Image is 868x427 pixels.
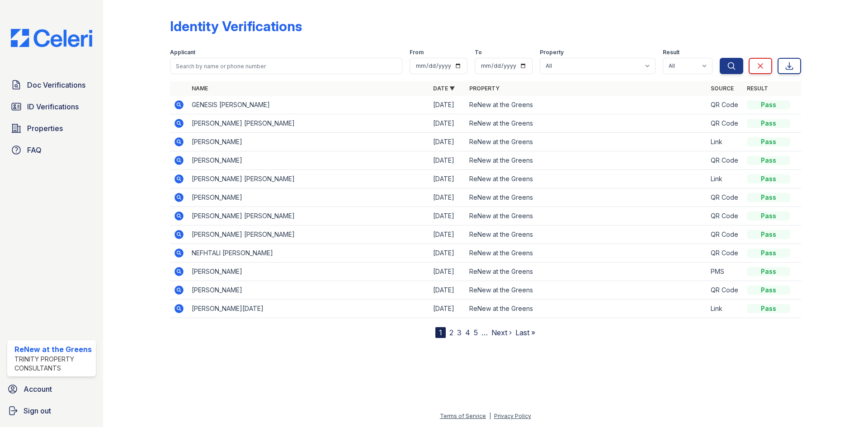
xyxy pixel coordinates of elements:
[429,207,466,225] td: [DATE]
[707,281,743,300] td: QR Code
[707,188,743,207] td: QR Code
[707,244,743,263] td: QR Code
[27,123,63,134] span: Properties
[7,76,96,94] a: Doc Verifications
[24,384,52,394] span: Account
[429,133,466,151] td: [DATE]
[707,114,743,133] td: QR Code
[707,207,743,225] td: QR Code
[429,300,466,318] td: [DATE]
[24,405,51,416] span: Sign out
[465,328,470,337] a: 4
[410,49,424,56] label: From
[429,244,466,263] td: [DATE]
[466,170,707,188] td: ReNew at the Greens
[707,263,743,281] td: PMS
[747,267,790,276] div: Pass
[707,170,743,188] td: Link
[188,225,429,244] td: [PERSON_NAME] [PERSON_NAME]
[515,328,535,337] a: Last »
[7,98,96,116] a: ID Verifications
[429,151,466,170] td: [DATE]
[540,49,564,56] label: Property
[489,413,491,419] div: |
[466,133,707,151] td: ReNew at the Greens
[27,101,79,112] span: ID Verifications
[466,263,707,281] td: ReNew at the Greens
[707,133,743,151] td: Link
[747,119,790,128] div: Pass
[188,114,429,133] td: [PERSON_NAME] [PERSON_NAME]
[747,156,790,165] div: Pass
[466,225,707,244] td: ReNew at the Greens
[14,355,92,373] div: Trinity Property Consultants
[747,304,790,313] div: Pass
[170,18,302,34] div: Identity Verifications
[429,281,466,300] td: [DATE]
[747,137,790,146] div: Pass
[747,286,790,295] div: Pass
[188,151,429,170] td: [PERSON_NAME]
[14,344,92,355] div: ReNew at the Greens
[188,96,429,114] td: GENESIS [PERSON_NAME]
[466,96,707,114] td: ReNew at the Greens
[747,193,790,202] div: Pass
[435,327,446,338] div: 1
[4,29,99,47] img: CE_Logo_Blue-a8612792a0a2168367f1c8372b55b34899dd931a85d93a1a3d3e32e68fde9ad4.png
[4,380,99,398] a: Account
[466,281,707,300] td: ReNew at the Greens
[491,328,512,337] a: Next ›
[707,151,743,170] td: QR Code
[475,49,482,56] label: To
[747,230,790,239] div: Pass
[7,119,96,137] a: Properties
[188,244,429,263] td: NEFHTALI [PERSON_NAME]
[663,49,679,56] label: Result
[433,85,455,92] a: Date ▼
[449,328,453,337] a: 2
[429,96,466,114] td: [DATE]
[192,85,208,92] a: Name
[429,225,466,244] td: [DATE]
[429,263,466,281] td: [DATE]
[747,174,790,183] div: Pass
[429,188,466,207] td: [DATE]
[27,145,42,155] span: FAQ
[747,85,768,92] a: Result
[7,141,96,159] a: FAQ
[707,300,743,318] td: Link
[429,170,466,188] td: [DATE]
[494,413,531,419] a: Privacy Policy
[474,328,478,337] a: 5
[188,281,429,300] td: [PERSON_NAME]
[466,244,707,263] td: ReNew at the Greens
[469,85,500,92] a: Property
[466,188,707,207] td: ReNew at the Greens
[481,327,488,338] span: …
[188,300,429,318] td: [PERSON_NAME][DATE]
[188,188,429,207] td: [PERSON_NAME]
[466,300,707,318] td: ReNew at the Greens
[188,207,429,225] td: [PERSON_NAME] [PERSON_NAME]
[188,170,429,188] td: [PERSON_NAME] [PERSON_NAME]
[188,263,429,281] td: [PERSON_NAME]
[466,151,707,170] td: ReNew at the Greens
[466,207,707,225] td: ReNew at the Greens
[188,133,429,151] td: [PERSON_NAME]
[747,100,790,109] div: Pass
[170,58,402,74] input: Search by name or phone number
[707,96,743,114] td: QR Code
[707,225,743,244] td: QR Code
[440,413,486,419] a: Terms of Service
[747,249,790,258] div: Pass
[429,114,466,133] td: [DATE]
[27,80,85,90] span: Doc Verifications
[457,328,462,337] a: 3
[170,49,195,56] label: Applicant
[4,402,99,420] a: Sign out
[711,85,734,92] a: Source
[747,211,790,221] div: Pass
[466,114,707,133] td: ReNew at the Greens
